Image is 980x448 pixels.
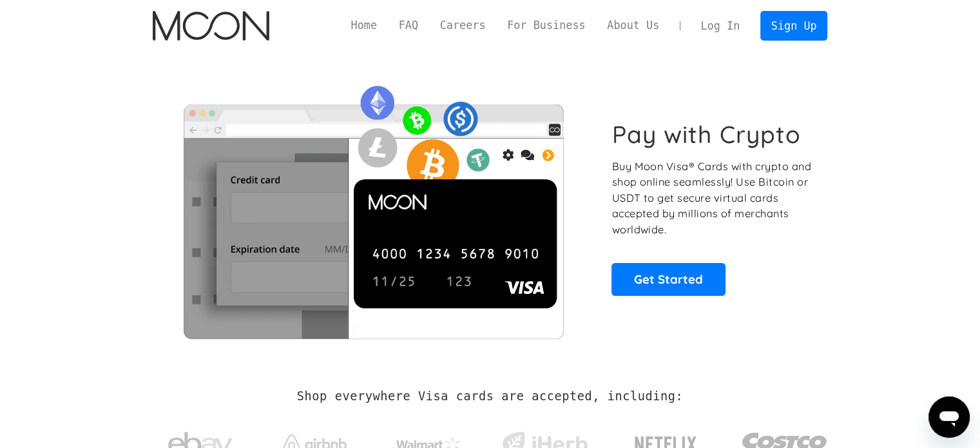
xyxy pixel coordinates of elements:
[690,12,751,40] a: Log In
[388,17,429,34] a: FAQ
[611,159,813,238] p: Buy Moon Visa® Cards with crypto and shop online seamlessly! Use Bitcoin or USDT to get secure vi...
[297,389,683,404] h2: Shop everywhere Visa cards are accepted, including:
[611,263,725,295] a: Get Started
[340,17,388,34] a: Home
[153,11,269,41] a: home
[928,396,970,438] iframe: Button to launch messaging window
[611,120,801,149] h1: Pay with Crypto
[596,17,670,34] a: About Us
[760,11,827,40] a: Sign Up
[496,17,596,34] a: For Business
[153,11,269,41] img: Moon Logo
[429,17,496,34] a: Careers
[153,77,594,338] img: Moon Cards let you spend your crypto anywhere Visa is accepted.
